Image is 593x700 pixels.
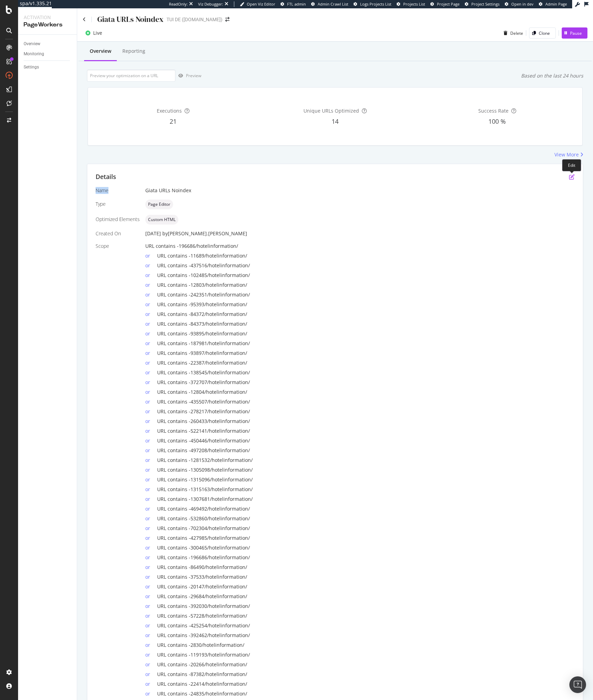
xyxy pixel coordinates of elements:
a: FTL admin [281,1,306,7]
button: Preview [176,70,201,81]
div: Optimized Elements [96,216,140,223]
span: URL contains -497208/hotelinformation/ [157,447,250,454]
span: URL contains -119193/hotelinformation/ [157,651,250,658]
div: Monitoring [24,50,44,58]
a: Click to go back [83,17,86,22]
div: View More [554,151,579,158]
span: 14 [332,117,339,125]
div: or [145,408,157,415]
div: or [145,515,157,522]
span: URL contains -29684/hotelinformation/ [157,593,247,600]
div: Clone [539,30,550,36]
a: Open in dev [505,1,534,7]
div: or [145,291,157,298]
div: Live [93,30,102,36]
div: or [145,486,157,493]
span: Projects List [403,1,425,7]
div: or [145,262,157,269]
div: TUI DE ([DOMAIN_NAME]) [166,16,222,23]
div: Activation [24,14,71,21]
span: URL contains -196686/hotelinformation/ [145,243,238,249]
div: or [145,457,157,464]
span: URL contains -392030/hotelinformation/ [157,603,250,609]
span: URL contains -37533/hotelinformation/ [157,573,247,580]
div: or [145,340,157,347]
span: URL contains -242351/hotelinformation/ [157,291,250,298]
div: Giata URLs Noindex [97,14,164,25]
div: pen-to-square [569,174,575,180]
div: or [145,496,157,503]
span: URL contains -12804/hotelinformation/ [157,389,247,395]
span: Open Viz Editor [247,1,275,7]
span: URL contains -84372/hotelinformation/ [157,311,247,317]
div: Type [96,201,140,207]
span: URL contains -427985/hotelinformation/ [157,535,250,541]
span: URL contains -1305098/hotelinformation/ [157,466,253,473]
span: URL contains -93897/hotelinformation/ [157,350,247,356]
a: View More [554,151,583,158]
span: Success Rate [478,107,509,114]
span: Page Editor [148,202,170,206]
a: Open Viz Editor [240,1,275,7]
div: arrow-right-arrow-left [225,17,229,22]
div: or [145,603,157,610]
div: or [145,476,157,483]
div: ReadOnly: [169,1,188,7]
div: or [145,671,157,678]
span: Executions [157,107,182,114]
div: Details [96,172,116,181]
div: or [145,544,157,551]
div: or [145,252,157,259]
span: URL contains -20147/hotelinformation/ [157,583,247,590]
button: Clone [529,27,556,39]
button: Pause [562,27,587,39]
span: Admin Page [545,1,567,7]
div: Name [96,187,140,194]
span: URL contains -1307681/hotelinformation/ [157,496,253,502]
span: URL contains -278217/hotelinformation/ [157,408,250,415]
div: or [145,369,157,376]
input: Preview your optimization on a URL [87,70,176,82]
span: Unique URLs Optimized [303,107,359,114]
div: or [145,282,157,288]
span: URL contains -22414/hotelinformation/ [157,681,247,687]
span: URL contains -57228/hotelinformation/ [157,612,247,619]
span: URL contains -450446/hotelinformation/ [157,437,250,444]
div: or [145,651,157,658]
span: URL contains -87382/hotelinformation/ [157,671,247,677]
a: Project Page [430,1,460,7]
span: URL contains -138545/hotelinformation/ [157,369,250,376]
span: URL contains -102485/hotelinformation/ [157,272,250,278]
div: Viz Debugger: [198,1,223,7]
div: or [145,583,157,590]
div: or [145,573,157,580]
span: URL contains -1315096/hotelinformation/ [157,476,253,483]
span: URL contains -93895/hotelinformation/ [157,330,247,337]
div: neutral label [145,215,178,225]
div: Overview [24,40,40,48]
span: URL contains -84373/hotelinformation/ [157,320,247,327]
button: Delete [501,27,523,39]
div: or [145,311,157,318]
div: or [145,379,157,386]
span: URL contains -2830/hotelinformation/ [157,642,244,648]
a: Project Settings [465,1,499,7]
div: Giata URLs Noindex [145,187,575,194]
div: or [145,554,157,561]
div: Scope [96,243,140,250]
span: URL contains -435507/hotelinformation/ [157,398,250,405]
div: Preview [186,73,201,79]
span: URL contains -437516/hotelinformation/ [157,262,250,269]
span: URL contains -196686/hotelinformation/ [157,554,250,561]
a: Logs Projects List [354,1,391,7]
div: Created On [96,230,140,237]
span: URL contains -1315163/hotelinformation/ [157,486,253,493]
span: URL contains -22387/hotelinformation/ [157,359,247,366]
span: URL contains -11689/hotelinformation/ [157,252,247,259]
span: Project Settings [471,1,499,7]
div: or [145,535,157,542]
div: or [145,593,157,600]
div: or [145,466,157,473]
span: URL contains -425254/hotelinformation/ [157,622,250,629]
span: URL contains -12803/hotelinformation/ [157,282,247,288]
